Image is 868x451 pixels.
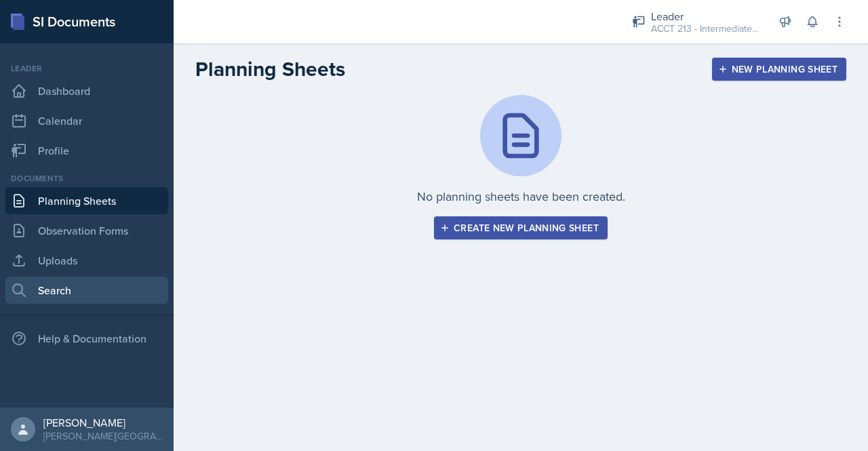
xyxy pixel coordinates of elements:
[5,107,168,134] a: Calendar
[5,217,168,244] a: Observation Forms
[5,62,168,75] div: Leader
[5,172,168,184] div: Documents
[195,57,345,81] h2: Planning Sheets
[5,137,168,164] a: Profile
[43,429,163,443] div: [PERSON_NAME][GEOGRAPHIC_DATA]
[651,8,759,24] div: Leader
[721,64,837,75] div: New Planning Sheet
[5,277,168,304] a: Search
[712,58,846,81] button: New Planning Sheet
[5,247,168,274] a: Uploads
[43,416,163,429] div: [PERSON_NAME]
[417,187,625,205] p: No planning sheets have been created.
[5,325,168,352] div: Help & Documentation
[434,216,608,239] button: Create new planning sheet
[5,187,168,214] a: Planning Sheets
[651,22,759,36] div: ACCT 213 - Intermediate Accounting I / Fall 2025
[5,77,168,104] a: Dashboard
[443,222,599,233] div: Create new planning sheet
